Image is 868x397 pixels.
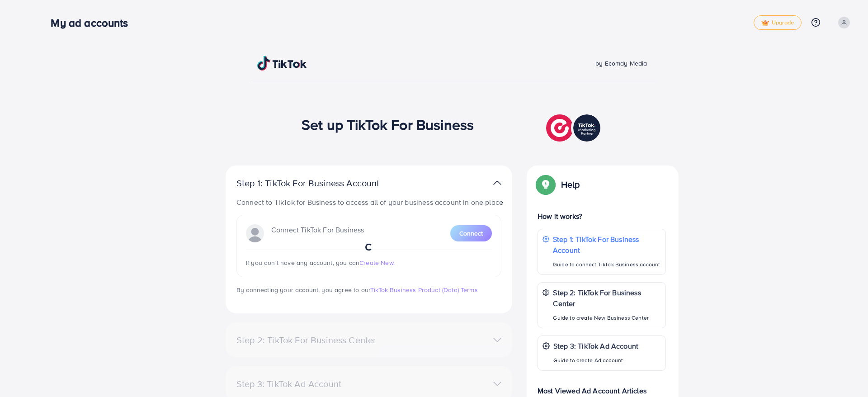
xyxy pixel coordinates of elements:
img: TikTok partner [493,176,501,189]
p: Help [561,179,580,190]
p: Guide to create New Business Center [553,312,661,323]
p: Step 1: TikTok For Business Account [236,178,408,189]
img: TikTok partner [546,112,603,144]
a: tickUpgrade [754,15,802,30]
p: Guide to connect TikTok Business account [553,259,661,270]
span: Upgrade [761,19,794,26]
h1: Set up TikTok For Business [302,116,474,133]
span: by Ecomdy Media [595,59,647,68]
p: Most Viewed Ad Account Articles [538,378,666,396]
p: Guide to create Ad account [553,355,638,366]
p: Step 2: TikTok For Business Center [553,287,661,309]
p: Step 3: TikTok Ad Account [553,340,638,351]
p: How it works? [538,211,666,222]
img: Popup guide [538,176,554,193]
img: tick [761,20,769,26]
img: TikTok [257,56,307,71]
p: Step 1: TikTok For Business Account [553,234,661,255]
h3: My ad accounts [51,16,135,29]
